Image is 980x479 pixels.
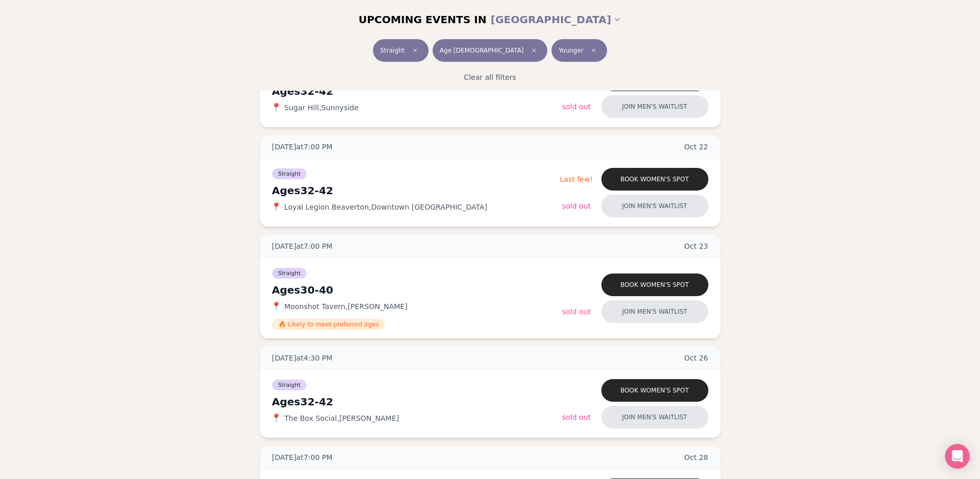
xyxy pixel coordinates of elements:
button: Book women's spot [601,168,708,191]
button: Book women's spot [601,379,708,402]
span: Clear event type filter [409,44,421,57]
span: [DATE] at 7:00 PM [272,452,333,463]
span: Oct 28 [684,452,708,463]
span: [DATE] at 7:00 PM [272,241,333,251]
span: Oct 26 [684,353,708,363]
div: Ages 32-42 [272,84,562,98]
button: Clear all filters [458,66,523,89]
span: UPCOMING EVENTS IN [359,12,487,27]
span: Straight [380,46,405,55]
button: Age [DEMOGRAPHIC_DATA]Clear age [433,39,547,62]
span: Loyal Legion Beaverton , Downtown [GEOGRAPHIC_DATA] [284,202,488,212]
span: Sold Out [562,202,591,210]
button: Join men's waitlist [601,95,708,118]
div: Ages 32-42 [272,183,560,198]
span: Moonshot Tavern , [PERSON_NAME] [284,301,408,312]
span: Straight [272,168,307,179]
span: Sold Out [562,102,591,111]
div: Ages 30-40 [272,283,562,297]
span: Age [DEMOGRAPHIC_DATA] [440,46,524,55]
span: Sold Out [562,413,591,421]
button: Join men's waitlist [601,195,708,217]
span: Oct 22 [684,142,708,152]
span: 📍 [272,203,280,211]
span: 📍 [272,414,280,422]
button: YoungerClear preference [551,39,607,62]
span: [DATE] at 7:00 PM [272,142,333,152]
button: Join men's waitlist [601,300,708,323]
button: Join men's waitlist [601,406,708,429]
span: Sugar Hill , Sunnyside [284,102,359,113]
span: 📍 [272,104,280,112]
button: [GEOGRAPHIC_DATA] [491,8,621,31]
span: Younger [559,46,583,55]
div: Ages 32-42 [272,395,562,409]
button: StraightClear event type filter [373,39,429,62]
span: 🔥 Likely to meet preferred ages [272,319,385,330]
span: 📍 [272,302,280,311]
span: Clear preference [587,44,600,57]
span: Last few! [560,175,593,183]
span: [DATE] at 4:30 PM [272,353,333,363]
span: Straight [272,268,307,279]
span: Sold Out [562,307,591,316]
button: Book women's spot [601,273,708,296]
div: Open Intercom Messenger [945,444,970,469]
span: Straight [272,380,307,390]
span: Clear age [528,44,540,57]
span: Oct 23 [684,241,708,251]
span: The Box Social , [PERSON_NAME] [284,413,399,423]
